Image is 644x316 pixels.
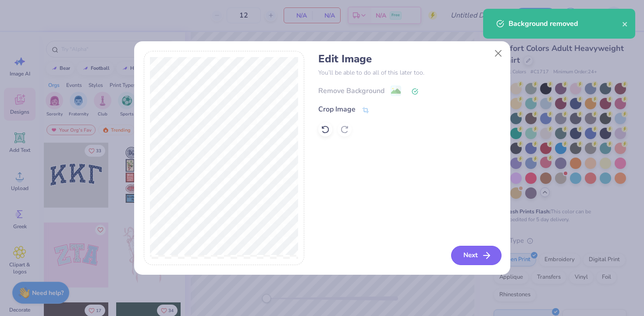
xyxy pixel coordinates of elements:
button: Close [490,45,506,61]
h4: Edit Image [318,53,500,65]
div: Background removed [509,18,622,29]
div: Crop Image [318,104,356,115]
button: close [622,18,628,29]
p: You’ll be able to do all of this later too. [318,68,500,77]
button: Next [451,246,502,265]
